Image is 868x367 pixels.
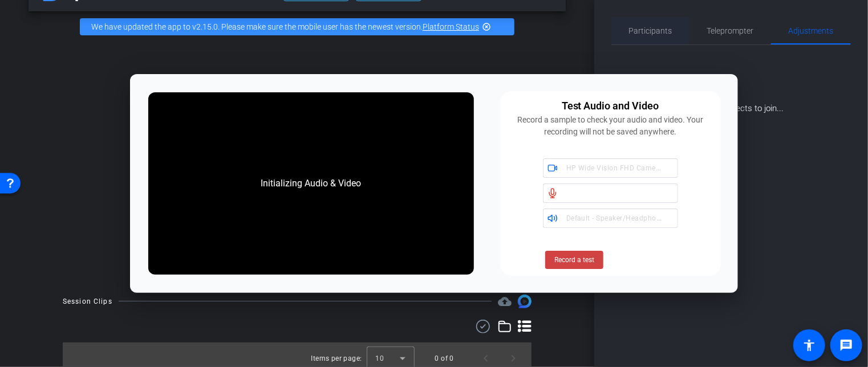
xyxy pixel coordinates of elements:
[618,249,666,271] span: Back to session
[545,251,603,269] button: Record a test
[707,27,754,35] span: Teleprompter
[566,213,770,222] span: Default - Speaker/Headphone (Realtek High Definition Audio)
[609,251,675,269] button: Back to session
[250,165,373,202] div: Initializing Audio & Video
[423,22,479,31] a: Platform Status
[802,339,816,352] mat-icon: accessibility
[566,163,706,172] span: HP Wide Vision FHD Camera (0bda:58e6)
[482,22,491,31] mat-icon: highlight_off
[507,114,714,138] div: Record a sample to check your audio and video. Your recording will not be saved anywhere.
[29,42,566,283] div: Waiting for subjects to join...
[518,295,532,308] img: Session clips
[629,27,672,35] span: Participants
[611,45,851,115] div: Waiting for subjects to join...
[562,98,659,114] div: Test Audio and Video
[554,255,594,265] span: Record a test
[498,295,512,308] mat-icon: cloud_upload
[789,27,834,35] span: Adjustments
[839,339,853,352] mat-icon: message
[435,353,454,364] div: 0 of 0
[498,295,512,308] span: Destinations for your clips
[311,353,362,364] div: Items per page:
[63,296,112,307] div: Session Clips
[80,18,514,35] div: We have updated the app to v2.15.0. Please make sure the mobile user has the newest version.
